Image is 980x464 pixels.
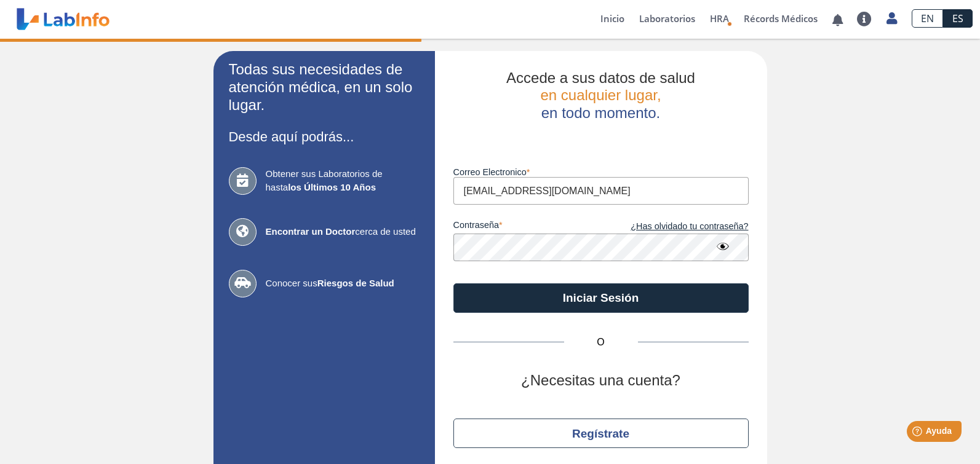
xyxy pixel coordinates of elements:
[229,61,420,114] h2: Todas sus necesidades de atención médica, en un solo lugar.
[229,129,420,144] h3: Desde aquí podrás...
[453,283,749,313] button: Iniciar Sesión
[541,104,660,121] span: en todo momento.
[564,335,638,350] span: O
[266,167,420,195] span: Obtener sus Laboratorios de hasta
[710,12,729,25] span: HRA
[266,277,420,291] span: Conocer sus
[288,182,376,192] b: los Últimos 10 Años
[266,225,420,239] span: cerca de usted
[453,419,749,448] button: Regístrate
[453,372,749,390] h2: ¿Necesitas una cuenta?
[540,87,661,103] span: en cualquier lugar,
[266,226,356,237] b: Encontrar un Doctor
[912,9,943,28] a: EN
[317,278,394,288] b: Riesgos de Salud
[943,9,973,28] a: ES
[506,69,695,86] span: Accede a sus datos de salud
[870,416,966,450] iframe: Help widget launcher
[453,220,601,234] label: contraseña
[453,167,749,177] label: Correo Electronico
[601,220,749,234] a: ¿Has olvidado tu contraseña?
